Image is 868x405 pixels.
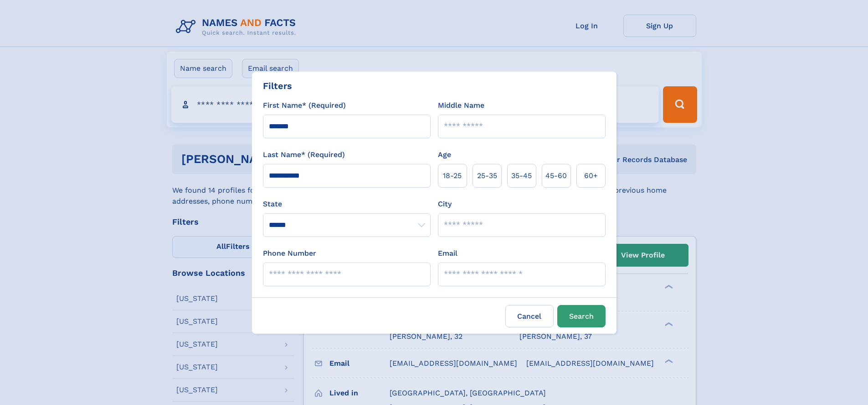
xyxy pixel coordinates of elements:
div: Filters [263,79,292,93]
label: Cancel [505,305,554,327]
span: 60+ [584,170,598,181]
span: 35‑45 [511,170,532,181]
label: Middle Name [438,100,484,111]
label: City [438,199,452,210]
label: Last Name* (Required) [263,149,345,160]
span: 25‑35 [477,170,497,181]
span: 18‑25 [443,170,462,181]
label: State [263,199,431,210]
span: 45‑60 [545,170,567,181]
label: First Name* (Required) [263,100,346,111]
label: Email [438,248,457,259]
label: Age [438,149,451,160]
button: Search [557,305,606,327]
label: Phone Number [263,248,316,259]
